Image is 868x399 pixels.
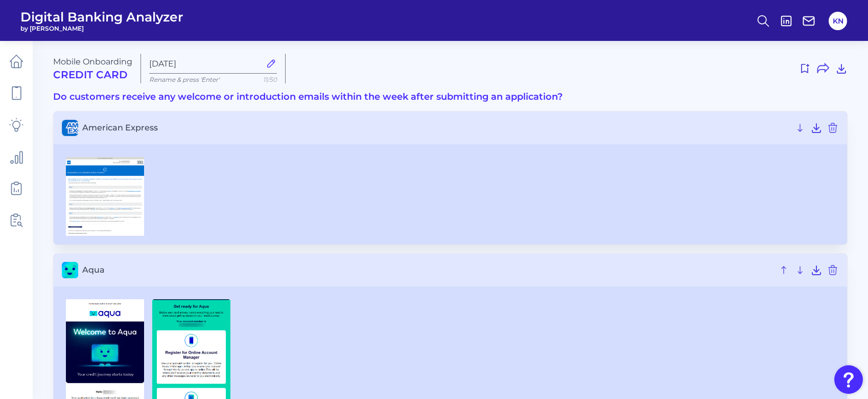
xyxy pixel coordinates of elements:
span: Aqua [82,265,773,275]
span: Digital Banking Analyzer [20,9,183,25]
span: American Express [82,123,790,132]
button: KN [829,12,847,30]
button: Open Resource Center [834,365,863,394]
h3: Do customers receive any welcome or introduction emails within the week after submitting an appli... [53,92,848,103]
p: Rename & press 'Enter' [149,76,277,83]
img: American Express [66,157,144,236]
h2: Credit Card [53,69,132,81]
span: 11/50 [263,76,277,83]
span: by [PERSON_NAME] [20,25,183,32]
div: Mobile Onboarding [53,57,132,81]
